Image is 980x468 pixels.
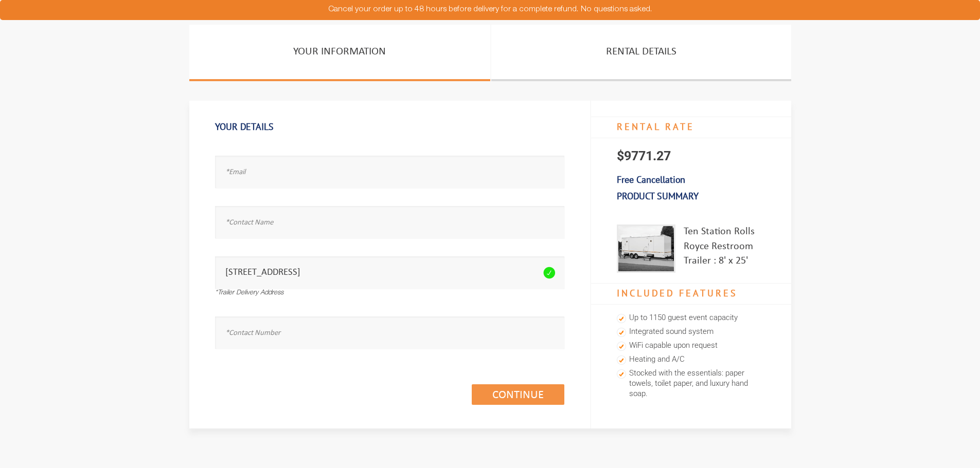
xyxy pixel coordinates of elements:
[617,311,765,325] li: Up to 1150 guest event capacity
[617,353,765,367] li: Heating and A/C
[617,367,765,401] li: Stocked with the essentials: paper towels, toilet paper, and luxury hand soap.
[215,206,564,238] input: *Contact Name
[189,25,490,81] a: Your Information
[215,316,564,349] input: *Contact Number
[215,256,564,289] input: *Trailer Delivery Address
[591,117,791,138] h4: RENTAL RATE
[591,138,791,174] p: $9771.27
[617,174,685,185] b: Free Cancellation
[591,185,791,207] h3: Product Summary
[684,224,765,273] div: Ten Station Rolls Royce Restroom Trailer : 8' x 25'
[215,116,564,138] h1: Your Details
[591,283,791,305] h4: Included Features
[617,325,765,339] li: Integrated sound system
[215,156,564,188] input: *Email
[491,25,791,81] a: Rental Details
[215,289,564,298] div: *Trailer Delivery Address
[472,384,564,405] a: Continue
[617,339,765,353] li: WiFi capable upon request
